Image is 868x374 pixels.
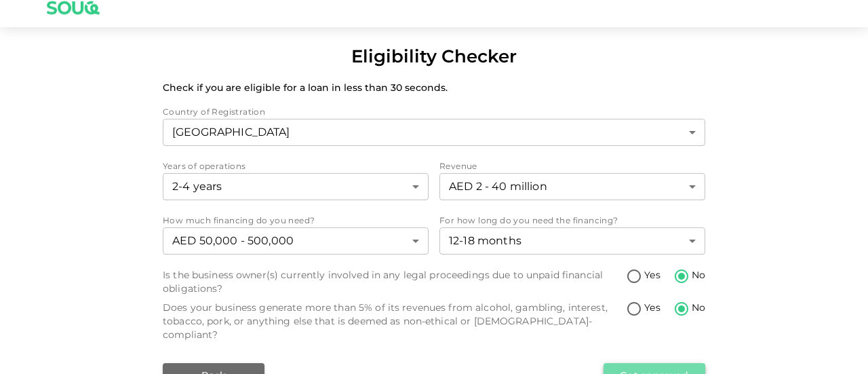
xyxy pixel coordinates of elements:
div: countryOfRegistration [163,119,705,146]
span: Revenue [439,161,477,171]
div: revenue [439,173,705,200]
div: Eligibility Checker [351,43,517,70]
span: No [692,268,705,282]
p: Check if you are eligible for a loan in less than 30 seconds. [163,81,705,94]
span: Country of Registration [163,107,265,117]
span: For how long do you need the financing? [439,215,618,225]
span: No [692,301,705,315]
div: howMuchAmountNeeded [163,227,429,255]
span: Yes [644,268,660,282]
div: Is the business owner(s) currently involved in any legal proceedings due to unpaid financial obli... [163,268,626,295]
div: Does your business generate more than 5% of its revenues from alcohol, gambling, interest, tobacc... [163,301,626,341]
span: Yes [644,301,660,315]
div: howLongFinancing [439,227,705,255]
span: How much financing do you need? [163,215,315,225]
div: yearsOfOperations [163,173,429,200]
span: AED 50,000 - 500,000 [172,234,294,247]
span: Years of operations [163,161,246,171]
